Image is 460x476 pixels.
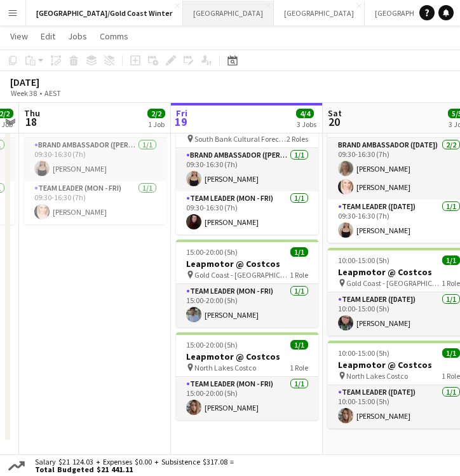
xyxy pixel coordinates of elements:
button: [GEOGRAPHIC_DATA]/Gold Coast Winter [26,1,183,25]
span: 15:00-20:00 (5h) [186,340,238,350]
div: 1 Job [148,119,165,129]
button: [GEOGRAPHIC_DATA] [365,1,456,25]
span: 4/4 [296,109,314,118]
button: [GEOGRAPHIC_DATA] [274,1,365,25]
span: View [10,31,28,42]
a: View [5,28,33,44]
span: Sat [328,107,342,119]
app-card-role: Brand Ambassador ([PERSON_NAME])1/109:30-16:30 (7h)[PERSON_NAME] [24,138,166,181]
span: 10:00-15:00 (5h) [338,348,389,358]
app-card-role: Team Leader (Mon - Fri)1/109:30-16:30 (7h)[PERSON_NAME] [176,191,318,235]
span: 1 Role [442,371,460,381]
span: Gold Coast - [GEOGRAPHIC_DATA] [346,278,442,288]
a: Comms [95,28,133,44]
span: Gold Coast - [GEOGRAPHIC_DATA] [194,270,290,280]
div: 3 Jobs [297,119,316,129]
div: AEST [44,88,61,98]
span: 1 Role [290,270,308,280]
span: 18 [22,114,40,129]
span: North Lakes Costco [194,363,256,372]
a: Jobs [63,28,92,44]
app-job-card: 09:30-16:30 (7h)2/2ANZ House of Falcons South Bank Cultural Forecourt2 RolesBrand Ambassador ([PE... [24,93,166,224]
span: Week 38 [8,88,39,98]
span: South Bank Cultural Forecourt [194,134,287,144]
span: 2/2 [147,109,165,118]
app-job-card: In progress09:30-16:30 (7h)2/2ANZ House of Falcons South Bank Cultural Forecourt2 RolesBrand Amba... [176,93,318,235]
a: Edit [36,28,60,44]
span: 1/1 [442,348,460,358]
span: Total Budgeted $21 441.11 [35,466,234,473]
button: [GEOGRAPHIC_DATA] [183,1,274,25]
span: 1/1 [290,247,308,257]
span: Edit [41,31,55,42]
span: Jobs [68,31,87,42]
span: 1/1 [442,255,460,265]
span: 1 Role [290,363,308,372]
app-card-role: Team Leader (Mon - Fri)1/115:00-20:00 (5h)[PERSON_NAME] [176,377,318,420]
span: 15:00-20:00 (5h) [186,247,238,257]
span: Fri [176,107,187,119]
span: 1/1 [290,340,308,350]
app-job-card: 15:00-20:00 (5h)1/1Leapmotor @ Costcos North Lakes Costco1 RoleTeam Leader (Mon - Fri)1/115:00-20... [176,332,318,420]
span: Comms [100,31,128,42]
div: [DATE] [10,76,90,88]
app-card-role: Team Leader (Mon - Fri)1/109:30-16:30 (7h)[PERSON_NAME] [24,181,166,224]
app-card-role: Team Leader (Mon - Fri)1/115:00-20:00 (5h)[PERSON_NAME] [176,284,318,327]
span: 10:00-15:00 (5h) [338,255,389,265]
span: 20 [326,114,342,129]
span: 19 [174,114,187,129]
h3: Leapmotor @ Costcos [176,351,318,362]
span: North Lakes Costco [346,371,408,381]
span: Thu [24,107,40,119]
h3: Leapmotor @ Costcos [176,258,318,269]
div: Salary $21 124.03 + Expenses $0.00 + Subsistence $317.08 = [27,458,236,473]
app-card-role: Brand Ambassador ([PERSON_NAME])1/109:30-16:30 (7h)[PERSON_NAME] [176,148,318,191]
span: 1 Role [442,278,460,288]
app-job-card: 15:00-20:00 (5h)1/1Leapmotor @ Costcos Gold Coast - [GEOGRAPHIC_DATA]1 RoleTeam Leader (Mon - Fri... [176,240,318,327]
span: 2 Roles [287,134,308,144]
